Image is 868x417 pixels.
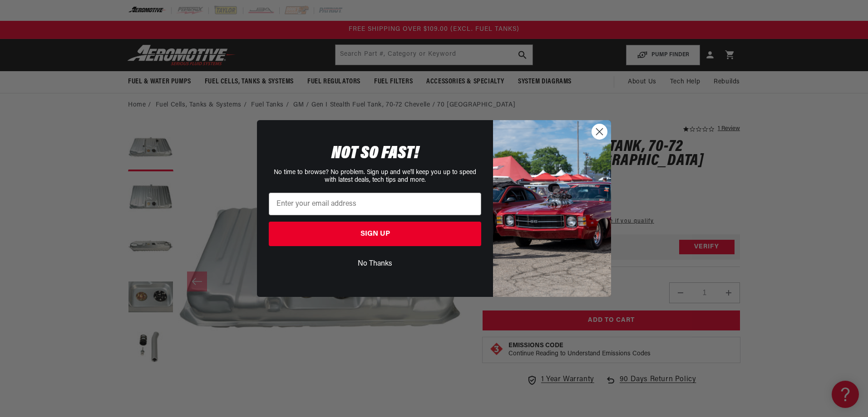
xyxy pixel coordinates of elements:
[331,145,419,163] span: NOT SO FAST!
[269,193,481,215] input: Enter your email address
[274,169,476,184] span: No time to browse? No problem. Sign up and we'll keep you up to speed with latest deals, tech tip...
[493,120,611,297] img: 85cdd541-2605-488b-b08c-a5ee7b438a35.jpeg
[269,255,481,272] button: No Thanks
[269,222,481,246] button: SIGN UP
[592,124,607,140] button: Close dialog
